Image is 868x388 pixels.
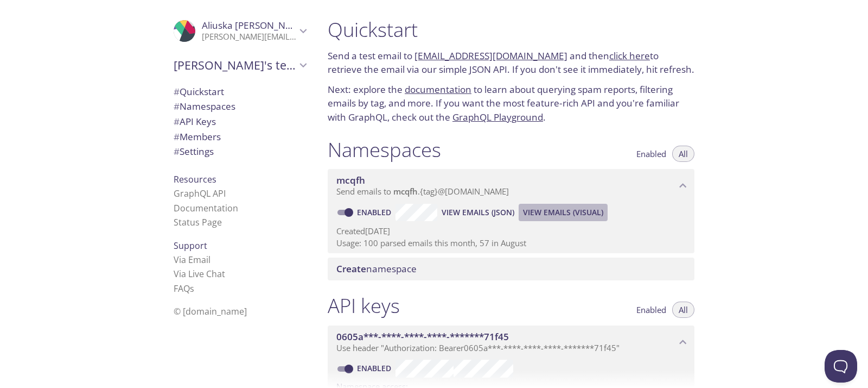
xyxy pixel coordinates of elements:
[174,100,235,112] span: Namespaces
[355,207,395,217] a: Enabled
[523,206,603,219] span: View Emails (Visual)
[355,363,395,373] a: Enabled
[174,187,226,199] a: GraphQL API
[328,258,694,280] div: Create namespace
[174,145,180,158] span: #
[174,115,180,128] span: #
[174,173,216,185] span: Resources
[174,268,225,280] a: Via Live Chat
[672,302,694,318] button: All
[442,206,514,219] span: View Emails (JSON)
[165,51,315,79] div: Aliuska's team
[519,204,608,221] button: View Emails (Visual)
[328,169,694,203] div: mcqfh namespace
[165,144,315,159] div: Team Settings
[174,254,210,266] a: Via Email
[174,145,214,158] span: Settings
[174,202,238,214] a: Documentation
[174,305,247,317] span: © [DOMAIN_NAME]
[609,49,650,62] a: click here
[174,85,224,98] span: Quickstart
[393,186,418,197] span: mcqfh
[165,99,315,114] div: Namespaces
[165,129,315,145] div: Members
[336,174,365,186] span: mcqfh
[328,83,694,124] p: Next: explore the to learn about querying spam reports, filtering emails by tag, and more. If you...
[174,115,216,128] span: API Keys
[328,293,400,318] h1: API keys
[328,137,441,162] h1: Namespaces
[630,146,673,162] button: Enabled
[630,302,673,318] button: Enabled
[437,204,519,221] button: View Emails (JSON)
[672,146,694,162] button: All
[174,283,194,295] a: FAQ
[202,19,308,32] span: Aliuska [PERSON_NAME]
[174,130,221,143] span: Members
[174,58,296,73] span: [PERSON_NAME]'s team
[202,32,296,42] p: [PERSON_NAME][EMAIL_ADDRESS][DOMAIN_NAME]
[336,262,417,275] span: namespace
[336,186,509,197] span: Send emails to . {tag} @[DOMAIN_NAME]
[174,100,180,112] span: #
[336,262,366,275] span: Create
[174,85,180,98] span: #
[336,226,686,237] p: Created [DATE]
[414,49,567,62] a: [EMAIL_ADDRESS][DOMAIN_NAME]
[165,13,315,49] div: Aliuska Dominguez
[452,111,543,123] a: GraphQL Playground
[174,130,180,143] span: #
[825,350,857,383] iframe: Help Scout Beacon - Open
[405,83,471,96] a: documentation
[174,216,222,228] a: Status Page
[328,49,694,77] p: Send a test email to and then to retrieve the email via our simple JSON API. If you don't see it ...
[328,17,694,42] h1: Quickstart
[190,283,194,295] span: s
[174,240,207,252] span: Support
[165,84,315,99] div: Quickstart
[165,114,315,129] div: API Keys
[336,237,686,249] p: Usage: 100 parsed emails this month, 57 in August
